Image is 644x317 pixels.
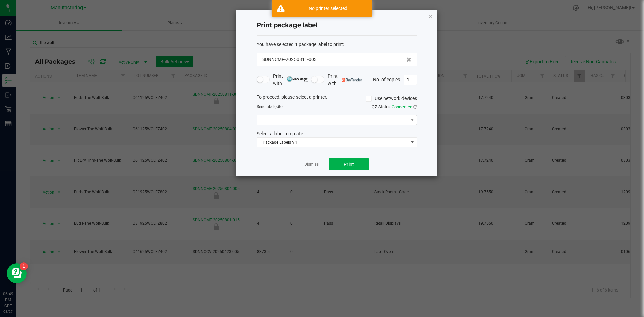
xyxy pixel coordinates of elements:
button: Print [329,158,369,170]
div: Select a label template. [252,130,422,137]
span: Print with [273,73,308,87]
span: Connected [392,104,412,109]
span: No. of copies [373,76,400,82]
img: bartender.png [342,78,362,82]
span: QZ Status: [372,104,417,109]
span: You have selected 1 package label to print [257,42,343,47]
a: Dismiss [304,162,319,167]
span: Print with [328,73,362,87]
span: label(s) [266,104,279,109]
span: Package Labels V1 [257,138,408,147]
div: To proceed, please select a printer. [252,94,422,104]
h4: Print package label [257,21,417,30]
img: mark_magic_cybra.png [287,76,308,82]
label: Use network devices [366,95,417,102]
div: : [257,41,417,48]
span: Send to: [257,104,284,109]
iframe: Resource center unread badge [20,262,28,270]
span: SDNNCMF-20250811-003 [262,56,317,63]
iframe: Resource center [7,263,27,283]
div: No printer selected [288,5,367,12]
span: Print [344,162,354,167]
